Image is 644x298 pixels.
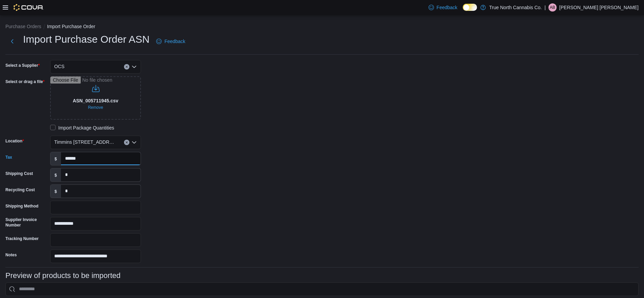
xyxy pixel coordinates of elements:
[5,217,47,228] label: Supplier Invoice Number
[5,187,35,193] label: Recycling Cost
[5,63,40,68] label: Select a Supplier
[5,23,639,31] nav: An example of EuiBreadcrumbs
[50,152,61,165] label: $
[463,4,477,11] input: Dark Mode
[5,252,17,258] label: Notes
[550,3,555,12] span: AB
[50,124,114,132] label: Import Package Quantities
[131,64,137,69] button: Open list of options
[548,3,557,12] div: Austen Bourgon
[164,38,185,45] span: Feedback
[85,103,106,112] button: Clear selected files
[5,171,33,176] label: Shipping Cost
[463,11,463,11] span: Dark Mode
[50,185,61,198] label: $
[5,155,12,160] label: Tax
[50,168,61,181] label: $
[153,35,188,48] a: Feedback
[47,24,95,29] button: Import Purchase Order
[544,3,546,12] p: |
[489,3,542,12] p: True North Cannabis Co.
[124,140,129,145] button: Clear input
[5,282,639,296] input: This is a search bar. As you type, the results lower in the page will automatically filter.
[5,79,44,84] label: Select or drag a file
[5,272,121,280] h3: Preview of products to be imported
[14,4,44,11] img: Cova
[23,33,149,46] h1: Import Purchase Order ASN
[131,140,137,145] button: Open list of options
[54,138,117,146] span: Timmins [STREET_ADDRESS]
[5,24,41,29] button: Purchase Orders
[124,64,129,69] button: Clear input
[5,138,24,144] label: Location
[50,76,141,120] input: Use aria labels when no actual label is in use
[5,236,39,241] label: Tracking Number
[437,4,457,11] span: Feedback
[54,62,64,71] span: OCS
[559,3,639,12] p: [PERSON_NAME] [PERSON_NAME]
[5,203,38,209] label: Shipping Method
[88,105,103,110] span: Remove
[5,35,19,48] button: Next
[426,1,460,14] a: Feedback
